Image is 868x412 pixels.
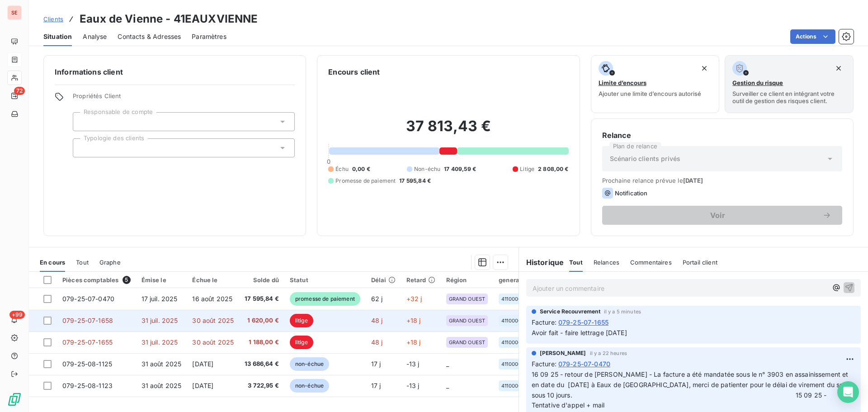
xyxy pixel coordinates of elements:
[532,317,557,327] span: Facture :
[540,349,586,357] span: [PERSON_NAME]
[414,165,440,173] span: Non-échu
[501,361,524,367] span: 41100004
[290,379,329,393] span: non-échue
[192,317,234,324] span: 30 août 2025
[73,92,295,105] span: Propriétés Client
[371,338,383,346] span: 48 j
[290,357,329,371] span: non-échue
[335,177,396,185] span: Promesse de paiement
[501,296,524,302] span: 41100004
[14,87,25,95] span: 72
[590,350,627,356] span: il y a 22 heures
[615,189,648,197] span: Notification
[732,90,846,104] span: Surveiller ce client en intégrant votre outil de gestion des risques client.
[62,276,131,284] div: Pièces comptables
[62,382,113,389] span: 079-25-08-1123
[99,259,121,266] span: Graphe
[290,292,360,306] span: promesse de paiement
[83,32,107,41] span: Analyse
[192,295,232,303] span: 16 août 2025
[80,118,88,126] input: Ajouter une valeur
[40,259,65,266] span: En cours
[328,117,568,144] h2: 37 813,43 €
[62,360,112,368] span: 079-25-08-1125
[192,382,213,389] span: [DATE]
[371,276,396,284] div: Délai
[245,316,279,325] span: 1 620,00 €
[602,177,842,184] span: Prochaine relance prévue le
[76,259,89,266] span: Tout
[55,66,295,77] h6: Informations client
[290,314,313,327] span: litige
[352,165,370,173] span: 0,00 €
[599,90,701,97] span: Ajouter une limite d’encours autorisé
[142,338,178,346] span: 31 juil. 2025
[7,5,22,20] div: SE
[406,338,421,346] span: +18 j
[725,55,854,113] button: Gestion du risqueSurveiller ce client en intégrant votre outil de gestion des risques client.
[327,158,330,165] span: 0
[732,79,783,86] span: Gestion du risque
[245,360,279,369] span: 13 686,64 €
[371,382,381,389] span: 17 j
[532,359,557,369] span: Facture :
[613,212,822,219] span: Voir
[499,276,552,284] div: generalAccountId
[371,295,383,303] span: 62 j
[446,360,449,368] span: _
[43,32,72,41] span: Situation
[142,360,182,368] span: 31 août 2025
[290,336,313,349] span: litige
[371,360,381,368] span: 17 j
[538,165,569,173] span: 2 808,00 €
[449,340,486,345] span: GRAND OUEST
[328,66,380,77] h6: Encours client
[602,130,842,141] h6: Relance
[245,338,279,347] span: 1 188,00 €
[80,11,258,27] h3: Eaux de Vienne - 41EAUXVIENNE
[406,317,421,324] span: +18 j
[192,32,226,41] span: Paramètres
[449,296,486,302] span: GRAND OUEST
[142,317,178,324] span: 31 juil. 2025
[192,338,234,346] span: 30 août 2025
[192,276,234,284] div: Échue le
[599,79,646,86] span: Limite d’encours
[80,144,88,152] input: Ajouter une valeur
[62,317,113,324] span: 079-25-07-1658
[630,259,672,266] span: Commentaires
[43,15,63,23] span: Clients
[446,276,488,284] div: Région
[245,276,279,284] div: Solde dû
[406,295,422,303] span: +32 j
[569,259,583,266] span: Tout
[62,295,114,303] span: 079-25-07-0470
[610,154,680,163] span: Scénario clients privés
[290,276,360,284] div: Statut
[558,359,610,369] span: 079-25-07-0470
[192,360,213,368] span: [DATE]
[520,165,534,173] span: Litige
[123,276,131,284] span: 5
[594,259,619,266] span: Relances
[532,329,627,336] span: Avoir fait - faire lettrage [DATE]
[245,381,279,390] span: 3 722,95 €
[501,318,524,323] span: 41100004
[540,308,600,316] span: Service Recouvrement
[43,14,63,24] a: Clients
[62,338,113,346] span: 079-25-07-1655
[519,257,564,268] h6: Historique
[683,259,717,266] span: Portail client
[501,383,524,388] span: 41100004
[444,165,476,173] span: 17 409,59 €
[558,317,609,327] span: 079-25-07-1655
[591,55,720,113] button: Limite d’encoursAjouter une limite d’encours autorisé
[406,382,420,389] span: -13 j
[446,382,449,389] span: _
[371,317,383,324] span: 48 j
[602,206,842,225] button: Voir
[790,29,835,44] button: Actions
[142,295,178,303] span: 17 juil. 2025
[118,32,181,41] span: Contacts & Adresses
[604,309,641,314] span: il y a 5 minutes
